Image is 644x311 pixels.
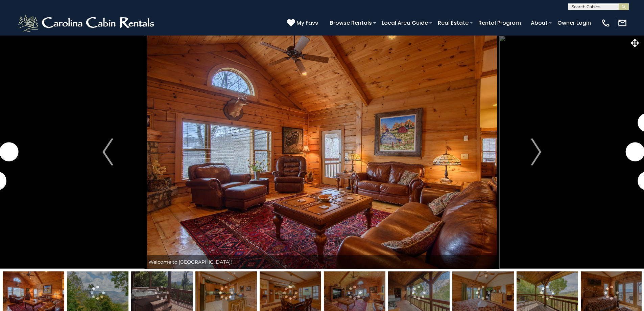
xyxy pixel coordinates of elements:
img: arrow [531,138,541,165]
span: My Favs [296,19,318,27]
button: Next [499,35,573,269]
a: Browse Rentals [327,17,375,29]
img: White-1-2.png [17,13,157,33]
a: My Favs [287,19,320,27]
a: About [527,17,551,29]
img: mail-regular-white.png [618,18,627,28]
div: Welcome to [GEOGRAPHIC_DATA]! [145,255,499,269]
a: Rental Program [475,17,524,29]
img: phone-regular-white.png [601,18,611,28]
img: arrow [102,138,113,165]
a: Real Estate [434,17,472,29]
a: Owner Login [554,17,594,29]
a: Local Area Guide [378,17,431,29]
button: Previous [70,35,145,269]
